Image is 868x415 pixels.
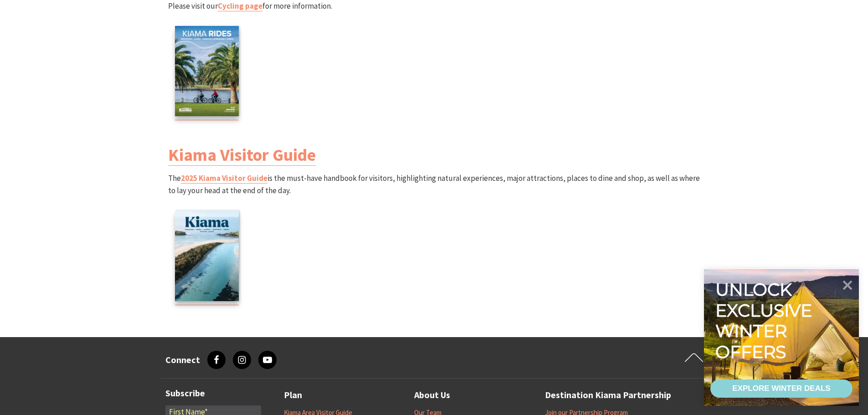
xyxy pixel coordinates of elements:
a: Cycling page [218,1,262,11]
div: Unlock exclusive winter offers [715,279,816,362]
a: EXPLORE WINTER DEALS [710,379,853,398]
a: Plan [284,388,302,403]
a: 2025 Kiama Visitor Guide [175,210,239,305]
img: Kiama Cycling Guide [175,26,239,116]
a: 2025 Kiama Visitor Guide [181,173,267,184]
img: 2025 Kiama Visitor Guide [175,210,239,301]
a: Kiama Visitor Guide [168,144,316,166]
h3: Connect [165,354,200,365]
p: The is the must-have handbook for visitors, highlighting natural experiences, major attractions, ... [168,172,700,312]
a: Destination Kiama Partnership [545,388,671,403]
h3: Subscribe [165,388,261,399]
div: EXPLORE WINTER DEALS [732,379,830,398]
a: Kiama Cycling Guide [175,26,239,120]
a: About Us [414,388,450,403]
